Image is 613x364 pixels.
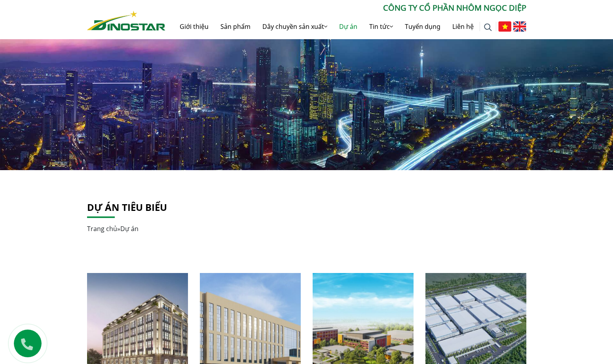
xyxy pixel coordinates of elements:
[120,224,139,233] span: Dự án
[333,14,363,39] a: Dự án
[214,14,256,39] a: Sản phẩm
[256,14,333,39] a: Dây chuyền sản xuất
[87,224,117,233] a: Trang chủ
[399,14,446,39] a: Tuyển dụng
[174,14,214,39] a: Giới thiệu
[513,21,526,32] img: English
[87,11,165,30] img: Nhôm Dinostar
[87,201,167,214] a: Dự án tiêu biểu
[446,14,480,39] a: Liên hệ
[484,23,492,31] img: search
[363,14,399,39] a: Tin tức
[498,21,511,32] img: Tiếng Việt
[165,2,526,14] p: CÔNG TY CỔ PHẦN NHÔM NGỌC DIỆP
[87,224,139,233] span: »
